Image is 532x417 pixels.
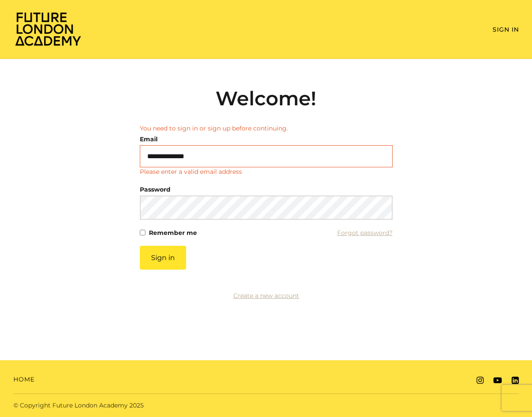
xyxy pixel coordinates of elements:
a: Sign In [493,26,519,33]
a: Forgot password? [337,227,393,239]
li: You need to sign in or sign up before continuing. [140,124,393,133]
a: Create a new account [233,292,299,300]
h2: Welcome! [140,87,393,110]
label: Email [140,133,158,145]
img: Home Page [13,11,83,46]
a: Home [13,375,35,384]
p: Please enter a valid email address [140,167,242,176]
button: Sign in [140,246,186,270]
label: Remember me [149,227,197,239]
div: © Copyright Future London Academy 2025 [6,401,266,410]
label: Password [140,183,171,195]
